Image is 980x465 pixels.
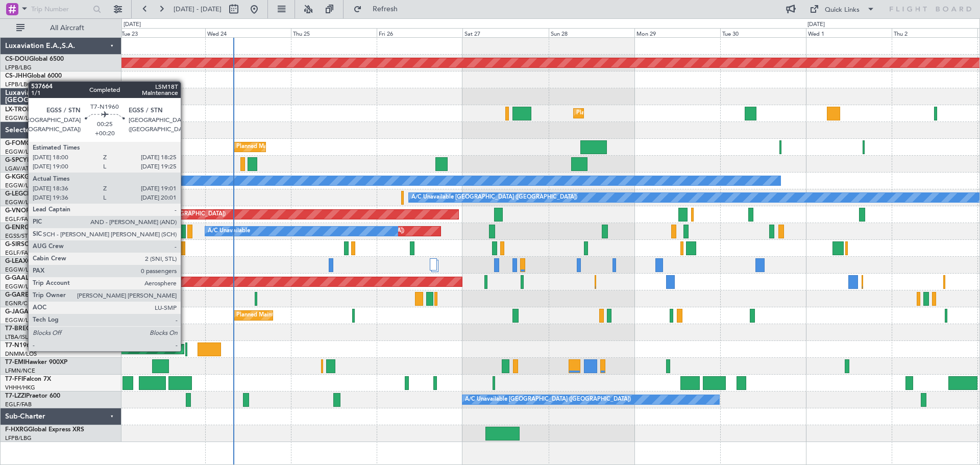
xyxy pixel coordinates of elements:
[5,401,32,408] a: EGLF/FAB
[5,73,27,79] span: CS-JHH
[806,28,892,37] div: Wed 1
[31,2,90,17] input: Trip Number
[5,249,32,257] a: EGLF/FAB
[205,28,291,37] div: Wed 24
[5,114,36,122] a: EGGW/LTN
[5,266,36,274] a: EGGW/LTN
[377,28,462,37] div: Fri 26
[465,392,631,407] div: A/C Unavailable [GEOGRAPHIC_DATA] ([GEOGRAPHIC_DATA])
[5,393,60,399] a: T7-LZZIPraetor 600
[5,241,64,248] a: G-SIRSCitation Excel
[5,215,32,223] a: EGLF/FAB
[5,326,26,332] span: T7-BRE
[5,174,29,180] span: G-KGKG
[124,20,141,29] div: [DATE]
[807,20,825,29] div: [DATE]
[5,157,60,163] a: G-SPCYLegacy 650
[5,376,23,382] span: T7-FFI
[5,427,28,433] span: F-HXRG
[236,308,397,323] div: Planned Maint [GEOGRAPHIC_DATA] ([GEOGRAPHIC_DATA])
[5,107,27,113] span: LX-TRO
[5,316,36,324] a: EGGW/LTN
[5,258,27,264] span: G-LEAX
[634,28,720,37] div: Mon 29
[5,342,66,349] a: T7-N1960Legacy 650
[119,28,205,37] div: Tue 23
[5,342,34,349] span: T7-N1960
[291,28,377,37] div: Thu 25
[5,81,32,88] a: LFPB/LBG
[5,56,29,62] span: CS-DOU
[5,191,60,197] a: G-LEGCLegacy 600
[5,367,35,375] a: LFMN/NCE
[5,292,29,298] span: G-GARE
[5,434,32,442] a: LFPB/LBG
[174,5,222,14] span: [DATE] - [DATE]
[5,157,27,163] span: G-SPCY
[5,208,74,214] a: G-VNORChallenger 650
[5,232,32,240] a: EGSS/STN
[5,359,25,365] span: T7-EMI
[892,28,977,37] div: Thu 2
[5,333,28,341] a: LTBA/ISL
[804,1,880,17] button: Quick Links
[5,225,29,231] span: G-ENRG
[5,275,29,281] span: G-GAAL
[5,393,26,399] span: T7-LZZI
[5,148,36,156] a: EGGW/LTN
[5,56,64,62] a: CS-DOUGlobal 6500
[27,25,108,32] span: All Aircraft
[5,326,70,332] a: T7-BREChallenger 604
[5,275,89,281] a: G-GAALCessna Citation XLS+
[5,107,60,113] a: LX-TROLegacy 650
[5,300,36,307] a: EGNR/CEG
[5,241,24,248] span: G-SIRS
[462,28,548,37] div: Sat 27
[11,20,111,36] button: All Aircraft
[5,208,30,214] span: G-VNOR
[5,427,84,433] a: F-HXRGGlobal Express XRS
[549,28,634,37] div: Sun 28
[65,207,226,222] div: Planned Maint [GEOGRAPHIC_DATA] ([GEOGRAPHIC_DATA])
[576,106,737,121] div: Planned Maint [GEOGRAPHIC_DATA] ([GEOGRAPHIC_DATA])
[5,73,62,79] a: CS-JHHGlobal 6000
[411,190,577,205] div: A/C Unavailable [GEOGRAPHIC_DATA] ([GEOGRAPHIC_DATA])
[5,165,33,173] a: LGAV/ATH
[5,174,62,180] a: G-KGKGLegacy 600
[5,309,64,315] a: G-JAGAPhenom 300
[5,359,67,365] a: T7-EMIHawker 900XP
[5,309,29,315] span: G-JAGA
[5,292,89,298] a: G-GARECessna Citation XLS+
[825,5,860,15] div: Quick Links
[364,6,407,13] span: Refresh
[5,182,36,189] a: EGGW/LTN
[5,64,32,71] a: LFPB/LBG
[5,376,51,382] a: T7-FFIFalcon 7X
[5,140,31,146] span: G-FOMO
[5,384,35,391] a: VHHH/HKG
[236,139,397,155] div: Planned Maint [GEOGRAPHIC_DATA] ([GEOGRAPHIC_DATA])
[5,350,37,358] a: DNMM/LOS
[720,28,806,37] div: Tue 30
[349,1,410,17] button: Refresh
[5,199,36,206] a: EGGW/LTN
[5,283,36,290] a: EGGW/LTN
[5,258,84,264] a: G-LEAXCessna Citation XLS
[5,225,63,231] a: G-ENRGPraetor 600
[5,191,27,197] span: G-LEGC
[5,140,66,146] a: G-FOMOGlobal 6000
[208,224,250,239] div: A/C Unavailable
